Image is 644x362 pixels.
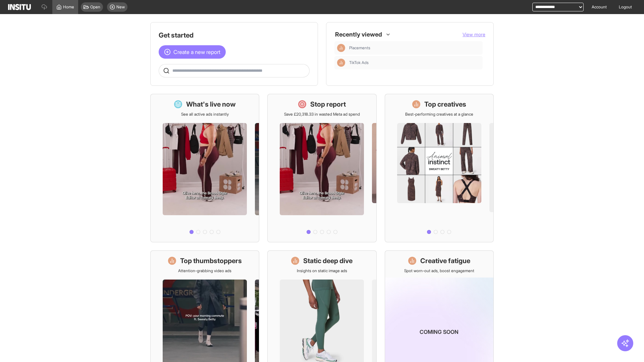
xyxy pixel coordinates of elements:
[424,100,466,109] h1: Top creatives
[463,32,485,37] span: View more
[178,268,231,274] p: Attention-grabbing video ads
[385,94,494,242] a: Top creativesBest-performing creatives at a glance
[349,45,370,51] span: Placements
[349,60,480,65] span: TikTok Ads
[90,4,100,10] span: Open
[349,60,369,65] span: TikTok Ads
[303,256,353,265] h1: Static deep dive
[159,45,226,59] button: Create a new report
[284,112,360,117] p: Save £20,318.33 in wasted Meta ad spend
[150,94,259,242] a: What's live nowSee all active ads instantly
[337,44,345,52] div: Insights
[173,48,220,56] span: Create a new report
[267,94,376,242] a: Stop reportSave £20,318.33 in wasted Meta ad spend
[297,268,347,274] p: Insights on static image ads
[405,112,473,117] p: Best-performing creatives at a glance
[180,256,242,265] h1: Top thumbstoppers
[310,100,346,109] h1: Stop report
[463,31,485,38] button: View more
[8,4,31,10] img: Logo
[116,4,125,10] span: New
[159,31,310,40] h1: Get started
[337,59,345,67] div: Insights
[349,45,480,51] span: Placements
[181,112,229,117] p: See all active ads instantly
[63,4,74,10] span: Home
[186,100,236,109] h1: What's live now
